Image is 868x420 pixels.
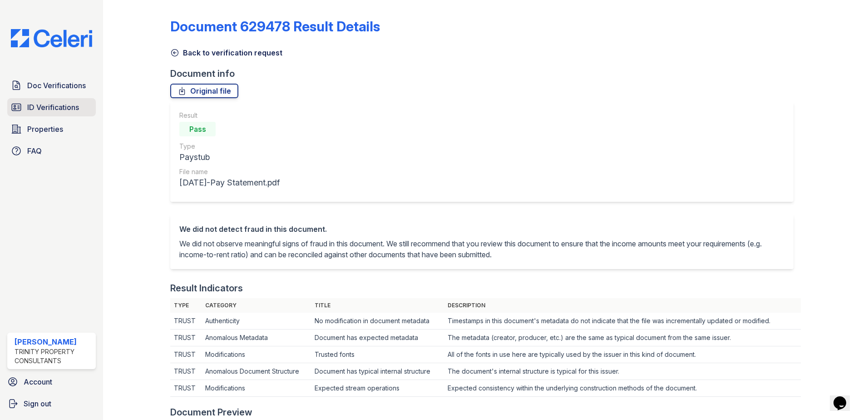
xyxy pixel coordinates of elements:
div: Trinity Property Consultants [15,347,92,365]
iframe: chat widget [830,384,859,411]
span: FAQ [27,145,42,156]
div: Document info [170,67,801,80]
th: Type [170,298,202,313]
p: We did not observe meaningful signs of fraud in this document. We still recommend that you review... [179,238,784,260]
a: Doc Verifications [7,76,96,95]
td: All of the fonts in use here are typically used by the issuer in this kind of document. [444,346,801,363]
div: [DATE]-Pay Statement.pdf [179,176,280,189]
div: Pass [179,122,216,136]
a: Properties [7,120,96,138]
td: TRUST [170,363,202,380]
td: Expected stream operations [311,380,444,397]
td: TRUST [170,346,202,363]
a: Document 629478 Result Details [170,18,380,35]
div: Type [179,142,280,151]
span: Account [24,376,52,387]
img: CE_Logo_Blue-a8612792a0a2168367f1c8372b55b34899dd931a85d93a1a3d3e32e68fde9ad4.png [4,29,99,47]
div: Paystub [179,151,280,164]
div: We did not detect fraud in this document. [179,224,784,235]
a: Account [4,373,99,391]
span: ID Verifications [27,102,79,113]
td: Trusted fonts [311,346,444,363]
span: Sign out [24,398,51,409]
div: Result Indicators [170,282,243,295]
td: Modifications [202,346,311,363]
span: Doc Verifications [27,80,86,91]
td: Document has typical internal structure [311,363,444,380]
th: Category [202,298,311,313]
td: Anomalous Metadata [202,330,311,346]
td: Anomalous Document Structure [202,363,311,380]
td: The metadata (creator, producer, etc.) are the same as typical document from the same issuer. [444,330,801,346]
td: Timestamps in this document's metadata do not indicate that the file was incrementally updated or... [444,313,801,330]
span: Properties [27,124,63,135]
th: Description [444,298,801,313]
div: File name [179,167,280,176]
div: [PERSON_NAME] [15,336,92,347]
td: Document has expected metadata [311,330,444,346]
a: FAQ [7,142,96,160]
a: Original file [170,84,238,98]
td: No modification in document metadata [311,313,444,330]
th: Title [311,298,444,313]
td: Modifications [202,380,311,397]
td: The document's internal structure is typical for this issuer. [444,363,801,380]
a: Back to verification request [170,47,282,58]
td: Authenticity [202,313,311,330]
td: Expected consistency within the underlying construction methods of the document. [444,380,801,397]
a: ID Verifications [7,98,96,116]
a: Sign out [4,395,99,413]
td: TRUST [170,313,202,330]
td: TRUST [170,380,202,397]
td: TRUST [170,330,202,346]
div: Document Preview [170,406,252,419]
div: Result [179,111,280,120]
